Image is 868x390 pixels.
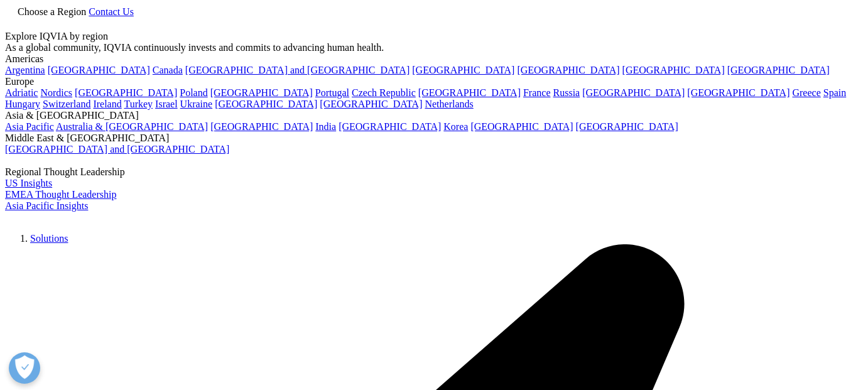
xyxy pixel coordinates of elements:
span: Choose a Region [18,6,86,17]
a: France [523,87,551,98]
a: [GEOGRAPHIC_DATA] [210,87,313,98]
a: Israel [155,99,178,109]
a: [GEOGRAPHIC_DATA] and [GEOGRAPHIC_DATA] [5,144,229,154]
a: EMEA Thought Leadership [5,189,116,200]
a: Argentina [5,65,45,75]
a: [GEOGRAPHIC_DATA] [576,121,678,132]
a: Czech Republic [352,87,416,98]
a: Portugal [315,87,349,98]
a: Russia [553,87,580,98]
a: [GEOGRAPHIC_DATA] [418,87,521,98]
a: Korea [443,121,468,132]
a: Canada [153,65,183,75]
a: Turkey [124,99,153,109]
div: Asia & [GEOGRAPHIC_DATA] [5,110,863,121]
a: [GEOGRAPHIC_DATA] [412,65,514,75]
a: [GEOGRAPHIC_DATA] [339,121,441,132]
div: As a global community, IQVIA continuously invests and commits to advancing human health. [5,42,863,53]
a: Ukraine [180,99,213,109]
a: Solutions [30,233,68,244]
a: Australia & [GEOGRAPHIC_DATA] [56,121,208,132]
a: [GEOGRAPHIC_DATA] [320,99,422,109]
a: [GEOGRAPHIC_DATA] [582,87,685,98]
a: Switzerland [43,99,90,109]
a: Contact Us [89,6,134,17]
a: Netherlands [425,99,473,109]
button: Open Preferences [9,352,40,384]
a: India [315,121,336,132]
a: [GEOGRAPHIC_DATA] [215,99,317,109]
a: [GEOGRAPHIC_DATA] [517,65,619,75]
a: Poland [180,87,207,98]
div: Americas [5,53,863,65]
a: US Insights [5,178,52,188]
a: Adriatic [5,87,38,98]
a: Greece [792,87,820,98]
a: [GEOGRAPHIC_DATA] [687,87,789,98]
a: [GEOGRAPHIC_DATA] [75,87,177,98]
a: [GEOGRAPHIC_DATA] [470,121,573,132]
div: Middle East & [GEOGRAPHIC_DATA] [5,133,863,144]
a: [GEOGRAPHIC_DATA] [48,65,150,75]
div: Europe [5,76,863,87]
a: Asia Pacific [5,121,54,132]
a: Asia Pacific Insights [5,200,88,211]
a: [GEOGRAPHIC_DATA] [622,65,725,75]
a: Nordics [40,87,72,98]
a: [GEOGRAPHIC_DATA] and [GEOGRAPHIC_DATA] [185,65,410,75]
a: Ireland [93,99,121,109]
div: Explore IQVIA by region [5,31,863,42]
a: Hungary [5,99,40,109]
a: Spain [823,87,846,98]
div: Regional Thought Leadership [5,166,863,178]
a: [GEOGRAPHIC_DATA] [210,121,313,132]
a: [GEOGRAPHIC_DATA] [727,65,830,75]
